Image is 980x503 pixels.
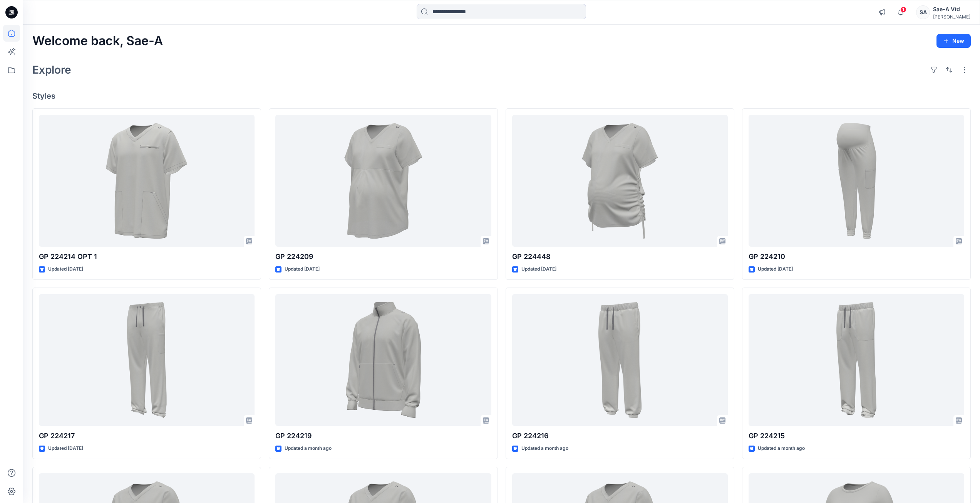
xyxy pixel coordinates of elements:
[521,444,568,453] p: Updated a month ago
[758,265,793,273] p: Updated [DATE]
[521,265,556,273] p: Updated [DATE]
[275,251,491,262] p: GP 224209
[916,5,930,19] div: SA
[749,251,964,262] p: GP 224210
[39,251,255,262] p: GP 224214 OPT 1
[285,265,320,273] p: Updated [DATE]
[512,294,728,426] a: GP 224216
[48,444,83,453] p: Updated [DATE]
[285,444,332,453] p: Updated a month ago
[900,7,906,13] span: 1
[749,431,964,441] p: GP 224215
[39,431,255,441] p: GP 224217
[512,115,728,247] a: GP 224448
[275,294,491,426] a: GP 224219
[39,115,255,247] a: GP 224214 OPT 1
[32,91,971,101] h4: Styles
[749,115,964,247] a: GP 224210
[512,251,728,262] p: GP 224448
[39,294,255,426] a: GP 224217
[758,444,805,453] p: Updated a month ago
[32,34,163,48] h2: Welcome back, Sae-A
[32,64,71,76] h2: Explore
[512,431,728,441] p: GP 224216
[936,34,971,48] button: New
[275,431,491,441] p: GP 224219
[48,265,83,273] p: Updated [DATE]
[933,14,970,20] div: [PERSON_NAME]
[749,294,964,426] a: GP 224215
[933,5,970,14] div: Sae-A Vtd
[275,115,491,247] a: GP 224209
